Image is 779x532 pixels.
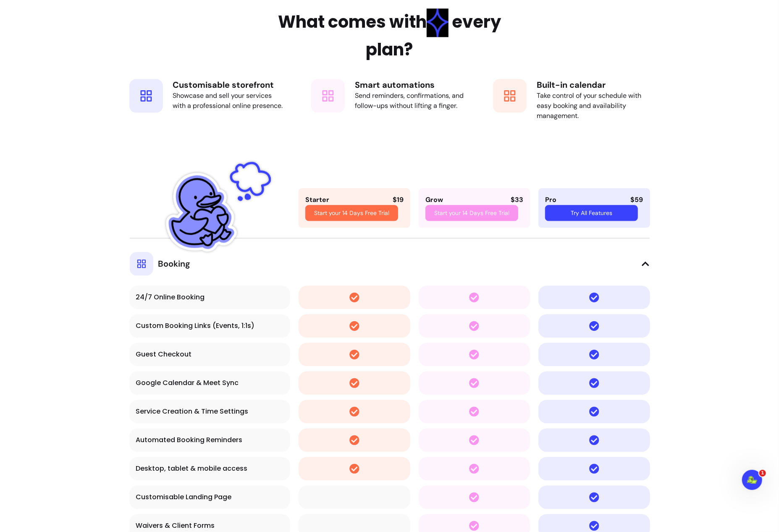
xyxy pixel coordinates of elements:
[355,91,468,111] div: Send reminders, confirmations, and follow-ups without lifting a finger.
[136,378,284,388] div: Google Calendar & Meet Sync
[545,195,556,205] div: Pro
[537,79,650,91] h4: Built-in calendar
[393,195,404,205] div: $ 19
[305,195,329,205] div: Starter
[545,205,638,221] a: Try All Features
[511,195,523,205] div: $ 33
[136,406,284,417] div: Service Creation & Time Settings
[173,91,286,111] div: Showcase and sell your services with a professional online presence.
[742,470,762,490] iframe: Intercom live chat
[136,492,284,502] div: Customisable Landing Page
[355,79,468,91] h4: Smart automations
[136,464,284,474] div: Desktop, tablet & mobile access
[136,521,284,531] div: Waivers & Client Forms
[158,258,191,270] span: Booking
[130,238,650,275] button: Booking
[425,205,518,221] a: Start your 14 Days Free Trial
[305,205,398,221] a: Start your 14 Days Free Trial
[537,91,650,121] div: Take control of your schedule with easy booking and availability management.
[759,470,766,477] span: 1
[136,435,284,445] div: Automated Booking Reminders
[253,8,526,62] h2: What comes with every plan?
[425,195,443,205] div: Grow
[631,195,643,205] div: $59
[136,349,284,359] div: Guest Checkout
[136,292,284,302] div: 24/7 Online Booking
[427,8,449,37] img: Star Blue
[173,79,286,91] h4: Customisable storefront
[136,321,284,331] div: Custom Booking Links (Events, 1:1s)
